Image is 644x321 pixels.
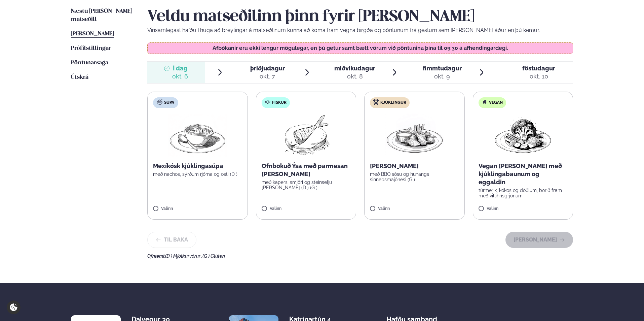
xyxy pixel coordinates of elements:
[147,253,573,259] div: Ofnæmi:
[172,64,188,72] span: Í dag
[71,8,132,22] span: Næstu [PERSON_NAME] matseðill
[71,31,114,37] span: [PERSON_NAME]
[71,44,111,53] a: Prófílstillingar
[385,114,444,157] img: Chicken-wings-legs.png
[479,188,568,198] p: túrmerik, kókos og döðlum, borið fram með villihrísgrjónum
[489,100,503,105] span: Vegan
[71,74,88,80] span: Útskrá
[272,100,287,105] span: Fiskur
[370,171,459,182] p: með BBQ sósu og hunangs sinnepsmajónesi (G )
[334,65,375,72] span: miðvikudagur
[522,65,555,72] span: föstudagur
[262,180,351,190] p: með kapers, smjöri og steinselju [PERSON_NAME] (D ) (G )
[250,72,285,81] div: okt. 7
[71,60,108,66] span: Pöntunarsaga
[493,114,553,157] img: Vegan.png
[276,114,336,157] img: Fish.png
[373,99,379,105] img: chicken.svg
[370,162,459,170] p: [PERSON_NAME]
[265,99,270,105] img: fish.svg
[154,45,566,51] p: Afbókanir eru ekki lengur mögulegar, en þú getur samt bætt vörum við pöntunina þína til 09:30 á a...
[71,59,108,67] a: Pöntunarsaga
[202,253,225,259] span: (G ) Glúten
[380,100,406,105] span: Kjúklingur
[71,7,134,24] a: Næstu [PERSON_NAME] matseðill
[250,65,285,72] span: þriðjudagur
[71,30,114,38] a: [PERSON_NAME]
[147,26,573,34] p: Vinsamlegast hafðu í huga að breytingar á matseðlinum kunna að koma fram vegna birgða og pöntunum...
[7,300,21,314] a: Cookie settings
[172,72,188,81] div: okt. 6
[423,65,462,72] span: fimmtudagur
[157,99,162,105] img: soup.svg
[71,73,88,82] a: Útskrá
[147,232,196,248] button: Til baka
[522,72,555,81] div: okt. 10
[168,114,227,157] img: Soup.png
[479,162,568,186] p: Vegan [PERSON_NAME] með kjúklingabaunum og eggaldin
[147,7,573,26] h2: Veldu matseðilinn þinn fyrir [PERSON_NAME]
[262,162,351,178] p: Ofnbökuð Ýsa með parmesan [PERSON_NAME]
[505,232,573,248] button: [PERSON_NAME]
[334,72,375,81] div: okt. 8
[482,99,487,105] img: Vegan.svg
[153,162,242,170] p: Mexíkósk kjúklingasúpa
[153,171,242,177] p: með nachos, sýrðum rjóma og osti (D )
[71,45,111,51] span: Prófílstillingar
[164,100,174,105] span: Súpa
[165,253,202,259] span: (D ) Mjólkurvörur ,
[423,72,462,81] div: okt. 9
